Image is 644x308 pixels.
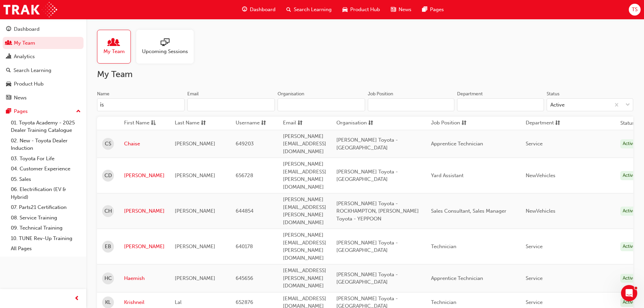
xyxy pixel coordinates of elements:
[457,98,544,111] input: Department
[236,172,253,179] span: 656728
[175,299,182,305] span: Lal
[385,3,417,17] a: news-iconNews
[632,6,638,14] span: TS
[8,202,84,213] a: 07. Parts21 Certification
[368,98,454,111] input: Job Position
[6,95,11,101] span: news-icon
[74,294,79,303] span: prev-icon
[14,25,40,33] div: Dashboard
[283,119,320,127] button: Emailsorting-icon
[550,101,565,109] div: Active
[286,5,291,14] span: search-icon
[110,38,118,48] span: people-icon
[3,92,84,104] a: News
[431,119,468,127] button: Job Positionsorting-icon
[336,119,374,127] button: Organisationsorting-icon
[620,298,638,307] div: Active
[422,5,427,14] span: pages-icon
[97,30,136,64] a: My Team
[3,37,84,49] a: My Team
[620,274,638,283] div: Active
[236,208,254,214] span: 644854
[283,232,326,261] span: [PERSON_NAME][EMAIL_ADDRESS][PERSON_NAME][DOMAIN_NAME]
[6,54,11,60] span: chart-icon
[431,119,460,127] span: Job Position
[526,243,543,250] span: Service
[236,141,254,147] span: 649203
[526,208,555,214] span: NewVehicles
[124,207,165,215] a: [PERSON_NAME]
[526,119,554,127] span: Department
[337,3,385,17] a: car-iconProduct Hub
[236,299,253,305] span: 652876
[8,233,84,244] a: 10. TUNE Rev-Up Training
[175,275,215,281] span: [PERSON_NAME]
[431,141,483,147] span: Apprentice Technician
[336,200,419,222] span: [PERSON_NAME] Toyota - ROCKHAMPTON, [PERSON_NAME] Toyota - YEPPOON
[8,213,84,223] a: 08. Service Training
[124,299,165,306] a: Krishneil
[297,119,303,127] span: sorting-icon
[526,299,543,305] span: Service
[161,38,169,48] span: sessionType_ONLINE_URL-icon
[124,172,165,180] a: [PERSON_NAME]
[620,171,638,180] div: Active
[6,109,11,115] span: pages-icon
[8,174,84,185] a: 05. Sales
[14,94,27,102] div: News
[3,22,84,105] button: DashboardMy TeamAnalyticsSearch LearningProduct HubNews
[336,119,367,127] span: Organisation
[294,6,332,14] span: Search Learning
[14,108,28,115] div: Pages
[368,91,393,97] div: Job Position
[417,3,449,17] a: pages-iconPages
[236,275,253,281] span: 645656
[187,98,275,111] input: Email
[236,119,273,127] button: Usernamesorting-icon
[336,169,398,183] span: [PERSON_NAME] Toyota - [GEOGRAPHIC_DATA]
[124,119,149,127] span: First Name
[431,299,456,305] span: Technician
[151,119,156,127] span: asc-icon
[430,6,444,14] span: Pages
[431,208,506,214] span: Sales Consultant, Sales Manager
[242,5,247,14] span: guage-icon
[261,119,266,127] span: sorting-icon
[283,267,326,289] span: [EMAIL_ADDRESS][PERSON_NAME][DOMAIN_NAME]
[14,53,35,61] div: Analytics
[8,184,84,202] a: 06. Electrification (EV & Hybrid)
[97,98,185,111] input: Name
[201,119,206,127] span: sorting-icon
[105,243,111,251] span: EB
[105,299,111,306] span: KL
[124,140,165,148] a: Chaise
[8,153,84,164] a: 03. Toyota For Life
[97,91,110,97] div: Name
[3,64,84,77] a: Search Learning
[8,164,84,174] a: 04. Customer Experience
[6,26,11,32] span: guage-icon
[3,78,84,90] a: Product Hub
[14,80,44,88] div: Product Hub
[3,2,57,17] img: Trak
[431,275,483,281] span: Apprentice Technician
[3,50,84,63] a: Analytics
[620,207,638,216] div: Active
[620,139,638,148] div: Active
[461,119,467,127] span: sorting-icon
[283,119,296,127] span: Email
[547,91,559,97] div: Status
[175,208,215,214] span: [PERSON_NAME]
[124,119,161,127] button: First Nameasc-icon
[8,136,84,153] a: 02. New - Toyota Dealer Induction
[237,3,281,17] a: guage-iconDashboard
[278,91,304,97] div: Organisation
[103,48,125,55] span: My Team
[368,119,373,127] span: sorting-icon
[124,243,165,251] a: [PERSON_NAME]
[14,67,51,74] div: Search Learning
[175,119,199,127] span: Last Name
[629,4,641,16] button: TS
[336,271,398,285] span: [PERSON_NAME] Toyota - [GEOGRAPHIC_DATA]
[236,243,253,250] span: 640178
